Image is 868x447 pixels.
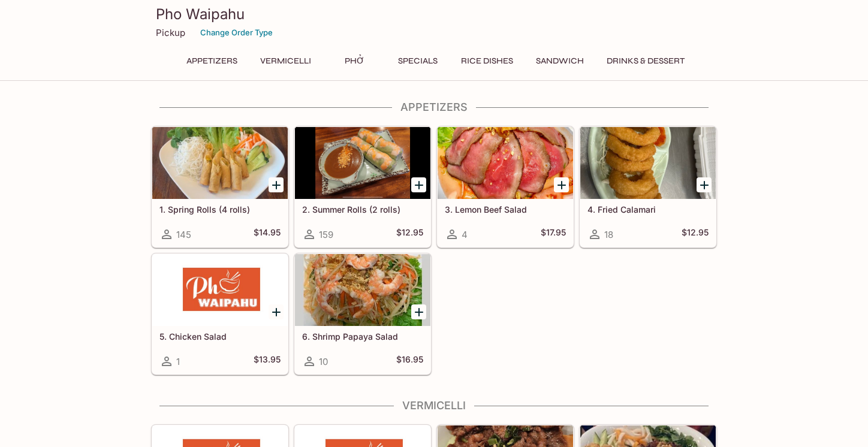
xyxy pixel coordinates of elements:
[294,126,431,247] a: 2. Summer Rolls (2 rolls)159$12.95
[529,53,590,70] button: Sandwich
[254,53,318,70] button: Vermicelli
[302,331,423,342] h5: 6. Shrimp Papaya Salad
[294,253,431,374] a: 6. Shrimp Papaya Salad10$16.95
[156,27,185,38] p: Pickup
[254,354,281,369] h5: $13.95
[391,53,445,70] button: Specials
[396,354,423,369] h5: $16.95
[437,126,574,247] a: 3. Lemon Beef Salad4$17.95
[319,356,328,367] span: 10
[180,53,244,70] button: Appetizers
[159,331,281,342] h5: 5. Chicken Salad
[156,5,712,23] h3: Pho Waipahu
[269,177,284,192] button: Add 1. Spring Rolls (4 rolls)
[159,204,281,215] h5: 1. Spring Rolls (4 rolls)
[152,126,288,247] a: 1. Spring Rolls (4 rolls)145$14.95
[295,127,430,199] div: 2. Summer Rolls (2 rolls)
[411,177,426,192] button: Add 2. Summer Rolls (2 rolls)
[554,177,569,192] button: Add 3. Lemon Beef Salad
[152,254,288,326] div: 5. Chicken Salad
[541,227,566,241] h5: $17.95
[151,101,717,114] h4: Appetizers
[600,53,691,70] button: Drinks & Dessert
[445,204,566,215] h5: 3. Lemon Beef Salad
[580,126,716,247] a: 4. Fried Calamari18$12.95
[176,229,191,240] span: 145
[319,229,333,240] span: 159
[269,304,284,319] button: Add 5. Chicken Salad
[302,204,423,215] h5: 2. Summer Rolls (2 rolls)
[454,53,520,70] button: Rice Dishes
[697,177,712,192] button: Add 4. Fried Calamari
[587,204,709,215] h5: 4. Fried Calamari
[195,23,278,42] button: Change Order Type
[327,53,381,70] button: Phở
[604,229,613,240] span: 18
[151,399,717,412] h4: Vermicelli
[152,253,288,374] a: 5. Chicken Salad1$13.95
[438,127,573,199] div: 3. Lemon Beef Salad
[580,127,716,199] div: 4. Fried Calamari
[295,254,430,326] div: 6. Shrimp Papaya Salad
[411,304,426,319] button: Add 6. Shrimp Papaya Salad
[254,227,281,241] h5: $14.95
[152,127,288,199] div: 1. Spring Rolls (4 rolls)
[462,229,468,240] span: 4
[682,227,709,241] h5: $12.95
[176,356,180,367] span: 1
[396,227,423,241] h5: $12.95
